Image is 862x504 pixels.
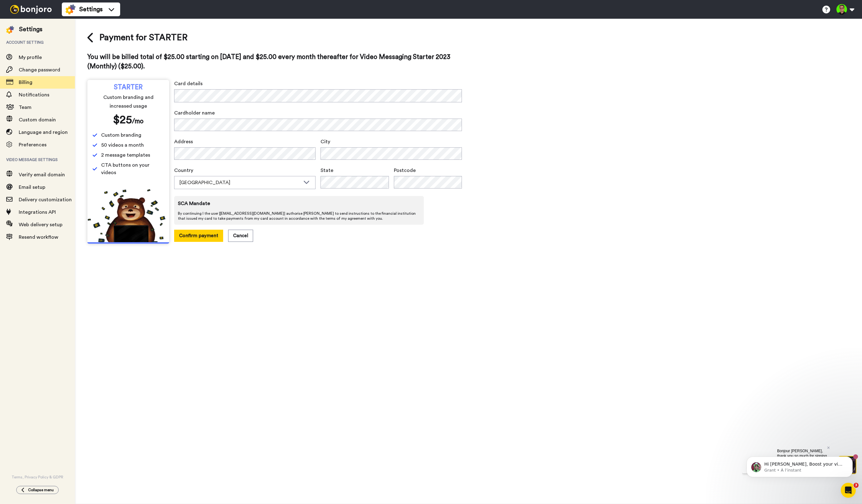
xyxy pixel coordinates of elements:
button: Collapse menu [16,486,59,494]
span: STARTER [114,85,143,90]
span: Preferences [19,142,47,147]
span: Notifications [19,92,49,97]
img: mute-white.svg [20,20,27,27]
span: 2 message templates [101,151,150,159]
span: Language and region [19,130,68,135]
img: 5112517b2a94bd7fef09f8ca13467cef.png [87,189,169,242]
span: My profile [19,55,42,60]
span: 50 videos a month [101,141,144,149]
span: Delivery customization [19,197,72,202]
span: City [321,138,462,145]
span: Card details [174,80,462,87]
span: Hi [PERSON_NAME], Boost your view rates with automatic re-sends of unviewed messages! We've just ... [27,18,107,79]
span: Country [174,167,316,174]
span: By continuing I the user [ [EMAIL_ADDRESS][DOMAIN_NAME] ] authorise [PERSON_NAME] to send instruc... [178,211,420,221]
span: Verify email domain [19,172,65,177]
span: Integrations API [19,210,56,215]
span: Team [19,105,32,110]
iframe: Intercom notifications message [737,443,862,487]
div: Settings [19,25,42,34]
span: Collapse menu [28,487,54,492]
img: bj-logo-header-white.svg [7,5,54,14]
span: Billing [19,80,32,85]
button: Cancel [228,230,253,242]
span: You will be billed total of $25.00 starting on [DATE] and $25.00 every month thereafter for Video... [87,54,450,70]
div: [GEOGRAPHIC_DATA] [179,179,300,186]
span: Custom branding [101,131,141,139]
span: State [321,167,389,174]
span: Custom branding and increased usage [94,93,163,110]
span: /mo [132,118,144,125]
span: $ 25 [113,114,132,125]
span: 3 [854,483,859,488]
span: Email setup [19,185,45,190]
img: settings-colored.svg [6,26,14,34]
span: Change password [19,67,60,72]
img: c638375f-eacb-431c-9714-bd8d08f708a7-1584310529.jpg [1,1,17,18]
p: Message from Grant, sent À l’instant [27,24,108,30]
span: Address [174,138,316,145]
span: Bonjour [PERSON_NAME], thank you so much for signing up! I wanted to say thanks in person with a ... [35,5,85,70]
span: Postcode [394,167,462,174]
span: Resend workflow [19,235,58,240]
img: settings-colored.svg [66,4,76,14]
span: CTA buttons on your videos [101,161,164,176]
button: Confirm payment [174,230,223,242]
span: Custom domain [19,117,56,122]
span: Payment for STARTER [99,31,188,44]
span: Cardholder name [174,109,462,117]
span: SCA Mandate [178,200,420,207]
span: Settings [79,5,103,14]
span: Web delivery setup [19,222,62,227]
iframe: Intercom live chat [841,483,856,498]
